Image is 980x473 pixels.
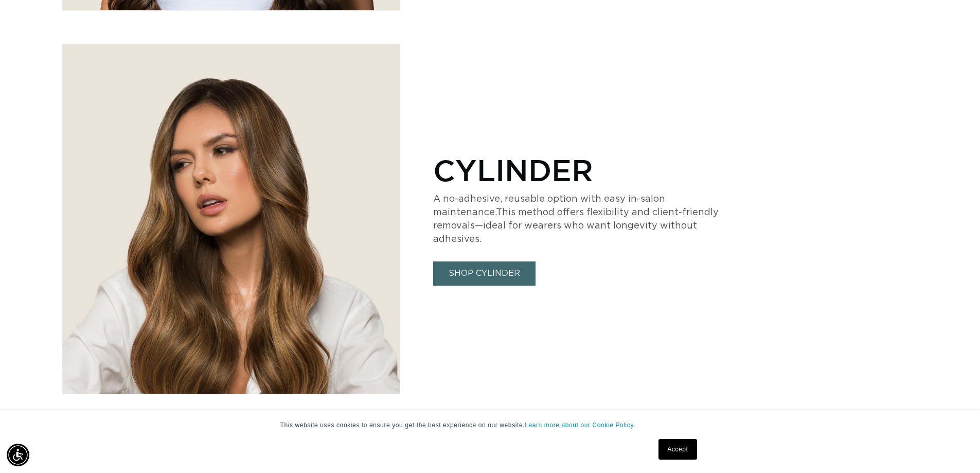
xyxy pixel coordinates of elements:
[433,192,742,246] p: A no-adhesive, reusable option with easy in-salon maintenance.This method offers flexibility and ...
[433,152,742,187] p: CYLINDER
[658,439,697,460] a: Accept
[433,261,536,286] a: SHOP CYLINDER
[525,422,635,429] a: Learn more about our Cookie Policy.
[929,424,980,473] iframe: Chat Widget
[280,421,700,430] p: This website uses cookies to ensure you get the best experience on our website.
[7,444,29,466] div: Accessibility Menu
